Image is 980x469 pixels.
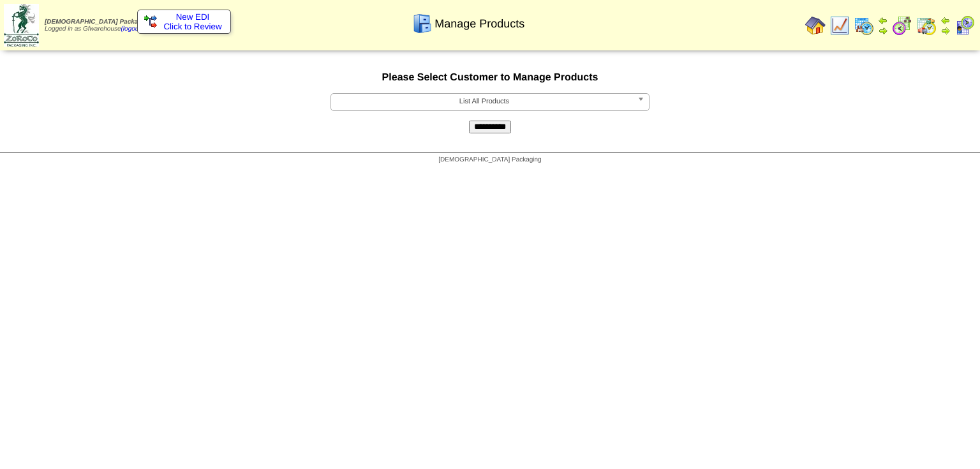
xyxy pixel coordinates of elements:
img: zoroco-logo-small.webp [4,4,39,47]
span: [DEMOGRAPHIC_DATA] Packaging [45,19,151,26]
img: calendarinout.gif [916,15,937,36]
img: ediSmall.gif [144,15,157,28]
img: line_graph.gif [829,15,850,36]
span: Please Select Customer to Manage Products [382,72,598,83]
span: Manage Products [434,17,524,31]
img: arrowright.gif [878,26,888,36]
img: arrowright.gif [940,26,951,36]
span: Logged in as Gfwarehouse [45,19,151,33]
img: home.gif [805,15,826,36]
a: New EDI Click to Review [144,12,224,31]
span: Click to Review [144,22,224,31]
img: cabinet.gif [412,13,433,34]
span: [DEMOGRAPHIC_DATA] Packaging [438,156,541,163]
a: (logout) [121,26,143,33]
img: arrowleft.gif [940,15,951,26]
img: calendarprod.gif [854,15,874,36]
span: List All Products [336,94,632,109]
img: arrowleft.gif [878,15,888,26]
span: New EDI [176,12,210,22]
img: calendarcustomer.gif [954,15,975,36]
img: calendarblend.gif [892,15,912,36]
